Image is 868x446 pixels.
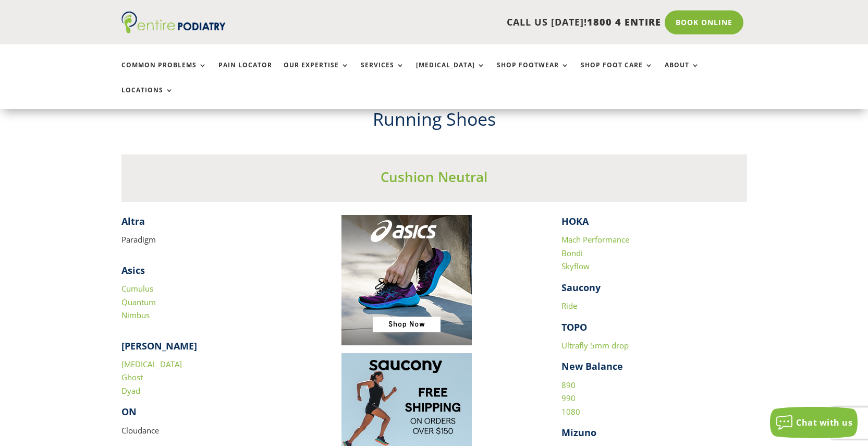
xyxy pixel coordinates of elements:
a: Ghost [121,372,143,382]
a: Bondi [561,248,583,258]
a: Ride [561,300,577,311]
p: Cloudance [121,424,307,445]
strong: [PERSON_NAME] [121,340,197,352]
a: Quantum [121,297,156,307]
img: logo (1) [121,11,226,33]
a: Entire Podiatry [121,25,226,35]
a: Book Online [665,10,743,34]
img: Image to click to buy ASIC shoes online [341,215,472,345]
p: Paradigm [121,233,307,247]
a: Dyad [121,385,140,396]
a: 890 [561,380,576,390]
a: Shop Footwear [497,62,569,84]
strong: ON [121,405,137,418]
p: CALL US [DATE]! [266,16,661,29]
strong: Saucony [561,281,601,294]
a: Nimbus [121,310,150,320]
a: Common Problems [121,62,207,84]
a: [MEDICAL_DATA] [121,359,182,369]
a: Cumulus [121,283,153,294]
a: 1080 [561,406,580,417]
a: [MEDICAL_DATA] [416,62,485,84]
a: 990 [561,393,576,403]
a: Mach Performance [561,234,629,245]
strong: New Balance [561,360,623,372]
h2: Running Shoes [121,107,747,137]
strong: Mizuno [561,426,596,439]
strong: Asics [121,264,145,276]
a: Skyflow [561,261,590,271]
a: Ultrafly 5mm drop [561,340,629,351]
button: Chat with us [770,407,858,438]
a: Shop Foot Care [581,62,653,84]
strong: Altra [121,215,145,227]
a: Locations [121,87,174,109]
h3: Cushion Neutral [121,167,747,191]
span: Chat with us [796,417,852,428]
strong: TOPO [561,321,587,333]
h4: ​ [121,215,307,233]
a: Our Expertise [284,62,349,84]
a: About [665,62,700,84]
a: Services [361,62,405,84]
a: Pain Locator [218,62,272,84]
span: 1800 4 ENTIRE [587,16,661,28]
strong: HOKA [561,215,589,227]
